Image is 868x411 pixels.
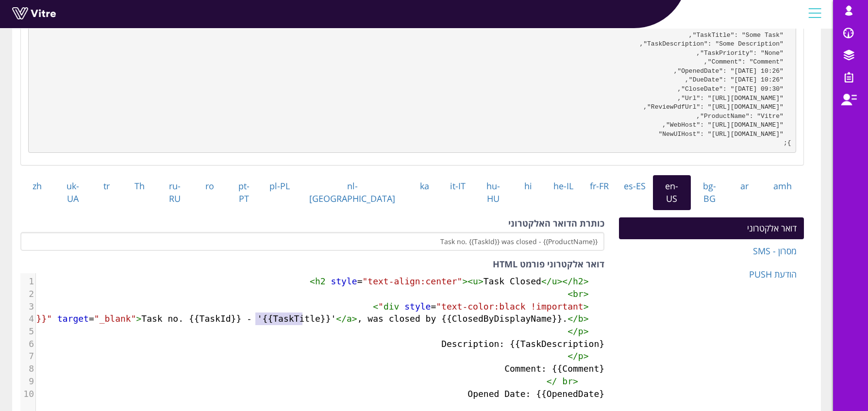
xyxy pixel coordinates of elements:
span: > [373,301,378,312]
a: ka [408,175,442,197]
div: 7 [20,350,35,362]
span: > [568,289,573,299]
div: 4 [20,312,35,325]
span: </ [541,276,552,286]
span: < [584,289,589,299]
span: h2 [315,276,326,286]
a: ru-RU [157,175,193,210]
a: הודעת PUSH [619,263,804,286]
span: < [584,301,589,312]
a: hi [512,175,545,197]
div: 5 [20,325,35,338]
div: 9 [20,375,35,388]
div: 2 [20,288,35,300]
label: כותרת הדואר האלקטרוני [508,217,604,230]
div: 10 [20,388,35,400]
a: pt-PT [226,175,262,210]
a: ro [193,175,227,197]
span: div [384,301,400,312]
span: br [562,376,573,386]
a: he-IL [545,175,583,197]
span: > [478,276,484,286]
a: hu-HU [474,175,513,210]
span: a [347,313,352,324]
span: = [373,301,610,312]
span: p [578,351,584,361]
div: 8 [20,362,35,375]
span: < [584,313,589,324]
span: > [136,313,142,324]
a: zh [20,175,54,197]
a: מסרון - SMS [619,240,804,263]
a: amh [761,175,804,197]
a: ar [728,175,761,197]
span: style [331,276,357,286]
span: < [584,351,589,361]
a: en-US [653,175,691,210]
div: 3 [20,300,35,313]
span: < [584,326,589,336]
a: es-ES [617,175,653,197]
label: דואר אלקטרוני פורמט HTML [493,258,604,271]
span: b [578,313,584,324]
span: Description: {{TaskDescription}} [441,339,610,349]
a: דואר אלקטרוני [619,217,804,240]
span: /> [568,351,578,361]
a: it-IT [441,175,474,197]
span: < [584,276,589,286]
a: uk-UA [54,175,92,210]
a: fr-FR [582,175,617,197]
a: tr [91,175,122,197]
span: = Task Closed [310,276,610,286]
span: </ [568,313,578,324]
span: p [578,326,584,336]
span: /> [568,326,578,336]
a: nl-[GEOGRAPHIC_DATA] [297,175,408,210]
span: u [552,276,557,286]
span: Comment: {{Comment}} [504,363,610,374]
span: br [573,289,584,299]
span: > [310,276,315,286]
span: < [573,376,578,386]
span: </ [336,313,347,324]
span: "text-color:black !important" [378,301,584,312]
div: 1 [20,275,35,288]
div: 6 [20,338,35,350]
span: > [352,313,357,324]
span: Opened Date: {{OpenedDate}} [467,389,610,399]
span: u [473,276,478,286]
a: Th [122,175,157,197]
a: pl-PL [262,175,298,197]
span: h2 [573,276,584,286]
span: style [404,301,431,312]
a: bg-BG [691,175,729,210]
span: ></ [557,276,573,286]
span: "_blank" [94,313,136,324]
span: target [57,313,89,324]
span: >< [462,276,473,286]
span: /> [547,376,557,386]
span: "text-align:center" [362,276,462,286]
